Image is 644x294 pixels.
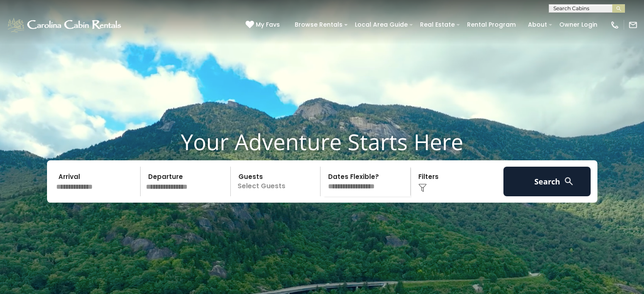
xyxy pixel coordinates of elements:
a: About [524,18,551,31]
a: Owner Login [555,18,602,31]
p: Select Guests [233,167,321,196]
a: Browse Rentals [290,18,347,31]
a: Real Estate [416,18,459,31]
a: Local Area Guide [351,18,412,31]
a: My Favs [246,20,282,30]
img: search-regular-white.png [564,176,574,187]
a: Rental Program [463,18,520,31]
img: filter--v1.png [418,184,427,192]
span: My Favs [256,20,280,29]
button: Search [503,167,591,196]
img: phone-regular-white.png [610,20,619,30]
img: White-1-1-2.png [6,16,124,33]
h1: Your Adventure Starts Here [6,129,638,155]
img: mail-regular-white.png [628,20,638,30]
